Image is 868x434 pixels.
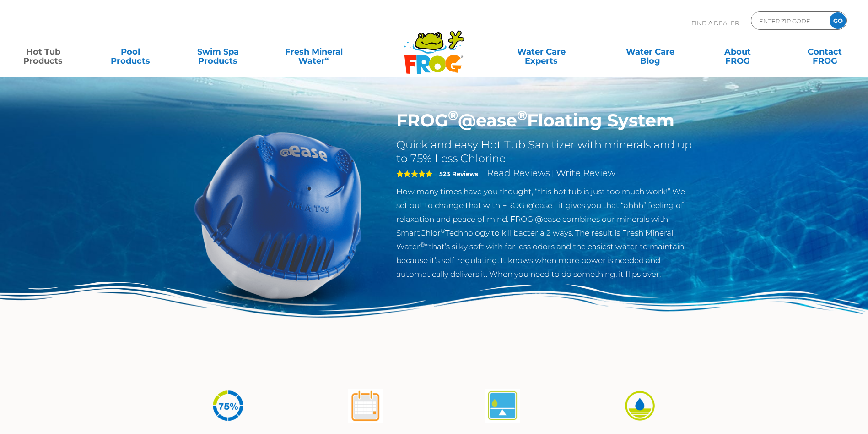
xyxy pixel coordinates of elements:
[325,55,329,62] sup: ∞
[703,43,771,61] a: AboutFROG
[485,389,520,423] img: atease-icon-self-regulates
[616,43,684,61] a: Water CareBlog
[396,170,433,177] span: 5
[487,167,550,178] a: Read Reviews
[552,169,554,178] span: |
[184,43,252,61] a: Swim SpaProducts
[556,167,615,178] a: Write Review
[97,43,165,61] a: PoolProducts
[396,185,695,281] p: How many times have you thought, “this hot tub is just too much work!” We set out to change that ...
[830,12,846,29] input: GO
[271,43,356,61] a: Fresh MineralWater∞
[9,43,77,61] a: Hot TubProducts
[448,107,458,123] sup: ®
[420,241,429,248] sup: ®∞
[211,389,245,423] img: icon-atease-75percent-less
[396,138,695,165] h2: Quick and easy Hot Tub Sanitizer with minerals and up to 75% Less Chlorine
[173,110,383,320] img: hot-tub-product-atease-system.png
[439,170,478,177] strong: 523 Reviews
[791,43,859,61] a: ContactFROG
[486,43,597,61] a: Water CareExperts
[399,18,469,74] img: Frog Products Logo
[623,389,657,423] img: icon-atease-easy-on
[517,107,527,123] sup: ®
[441,227,445,234] sup: ®
[348,389,383,423] img: atease-icon-shock-once
[396,110,695,131] h1: FROG @ease Floating System
[691,11,739,34] p: Find A Dealer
